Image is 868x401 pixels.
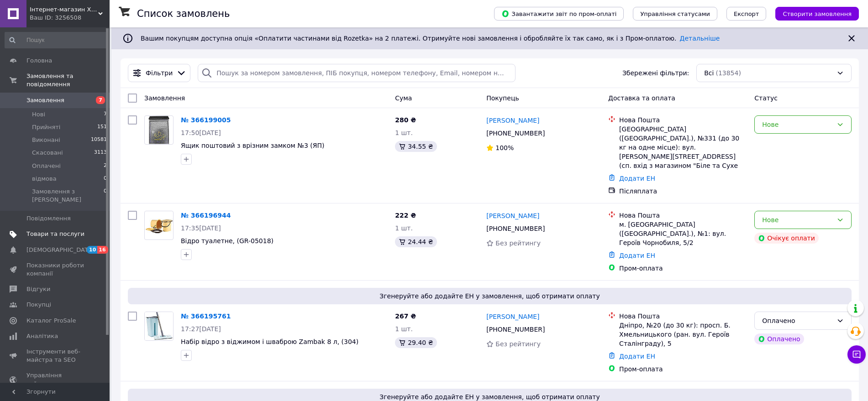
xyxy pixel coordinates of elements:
[501,10,616,18] span: Завантажити звіт по пром-оплаті
[395,141,437,152] div: 34.55 ₴
[97,246,108,254] span: 16
[26,230,84,238] span: Товари та послуги
[26,332,58,340] span: Аналітика
[704,68,714,78] span: Всі
[395,224,413,232] span: 1 шт.
[495,340,541,348] span: Без рейтингу
[32,175,57,183] span: відмова
[494,7,624,21] button: Завантажити звіт по пром-оплаті
[715,69,741,77] span: (13854)
[26,261,84,278] span: Показники роботи компанії
[104,187,107,204] span: 0
[619,187,747,196] div: Післяплата
[26,301,51,309] span: Покупці
[726,7,767,21] button: Експорт
[104,162,107,170] span: 2
[26,214,71,223] span: Повідомлення
[495,240,541,247] span: Без рейтингу
[486,225,545,232] span: [PHONE_NUMBER]
[148,116,170,144] img: Фото товару
[97,123,107,131] span: 151
[395,337,437,348] div: 29.40 ₴
[619,175,655,182] a: Додати ЕН
[32,110,45,119] span: Нові
[181,116,231,124] a: № 366199005
[181,312,231,320] a: № 366195761
[395,129,413,136] span: 1 шт.
[619,312,747,321] div: Нова Пошта
[30,5,98,14] span: Інтернет-магазин Хозік
[26,72,110,89] span: Замовлення та повідомлення
[619,321,747,348] div: Дніпро, №20 (до 30 кг): просп. Б. Хмельницького (ран. вул. Героїв Сталінграду), 5
[640,10,710,17] span: Управління статусами
[32,187,104,204] span: Замовлення з [PERSON_NAME]
[32,123,60,131] span: Прийняті
[766,10,859,17] a: Створити замовлення
[144,312,174,341] a: Фото товару
[26,317,76,325] span: Каталог ProSale
[486,94,519,102] span: Покупець
[619,211,747,220] div: Нова Пошта
[26,246,94,254] span: [DEMOGRAPHIC_DATA]
[619,353,655,360] a: Додати ЕН
[633,7,717,21] button: Управління статусами
[762,215,833,225] div: Нове
[87,246,97,254] span: 10
[395,116,416,124] span: 280 ₴
[619,220,747,247] div: м. [GEOGRAPHIC_DATA] ([GEOGRAPHIC_DATA].), №1: вул. Героїв Чорнобиля, 5/2
[26,96,64,104] span: Замовлення
[608,94,675,102] span: Доставка та оплата
[395,312,416,320] span: 267 ₴
[395,94,412,102] span: Cума
[94,149,107,157] span: 3113
[26,57,52,65] span: Головна
[146,68,173,78] span: Фільтри
[32,149,63,157] span: Скасовані
[622,68,689,78] span: Збережені фільтри:
[181,338,358,345] a: Набір відро з віджимом і шваброю Zambak 8 л, (304)
[395,236,437,247] div: 24.44 ₴
[734,10,759,17] span: Експорт
[91,136,107,144] span: 10581
[104,110,107,119] span: 7
[26,285,50,293] span: Відгуки
[619,365,747,374] div: Пром-оплата
[181,325,221,333] span: 17:27[DATE]
[762,120,833,130] div: Нове
[104,175,107,183] span: 0
[144,94,185,102] span: Замовлення
[181,129,221,136] span: 17:50[DATE]
[495,144,514,151] span: 100%
[762,316,833,326] div: Оплачено
[181,237,274,245] a: Відро туалетне, (GR-05018)
[145,216,173,234] img: Фото товару
[26,348,84,364] span: Інструменти веб-майстра та SEO
[132,292,848,301] span: Згенеруйте або додайте ЕН у замовлення, щоб отримати оплату
[847,345,866,364] button: Чат з покупцем
[486,326,545,333] span: [PHONE_NUMBER]
[754,333,804,344] div: Оплачено
[181,142,324,149] a: Ящик поштовий з врізним замком №3 (ЯП)
[145,312,173,340] img: Фото товару
[26,371,84,388] span: Управління сайтом
[619,264,747,273] div: Пром-оплата
[486,211,539,220] a: [PERSON_NAME]
[754,233,819,244] div: Очікує оплати
[144,115,174,145] a: Фото товару
[181,212,231,219] a: № 366196944
[619,252,655,259] a: Додати ЕН
[395,212,416,219] span: 222 ₴
[395,325,413,333] span: 1 шт.
[680,35,720,42] a: Детальніше
[5,32,108,48] input: Пошук
[144,211,174,240] a: Фото товару
[137,8,230,19] h1: Список замовлень
[619,125,747,170] div: [GEOGRAPHIC_DATA] ([GEOGRAPHIC_DATA].), №331 (до 30 кг на одне місце): вул. [PERSON_NAME][STREET_...
[32,162,61,170] span: Оплачені
[141,35,720,42] span: Вашим покупцям доступна опція «Оплатити частинами від Rozetka» на 2 платежі. Отримуйте нові замов...
[32,136,60,144] span: Виконані
[30,14,110,22] div: Ваш ID: 3256508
